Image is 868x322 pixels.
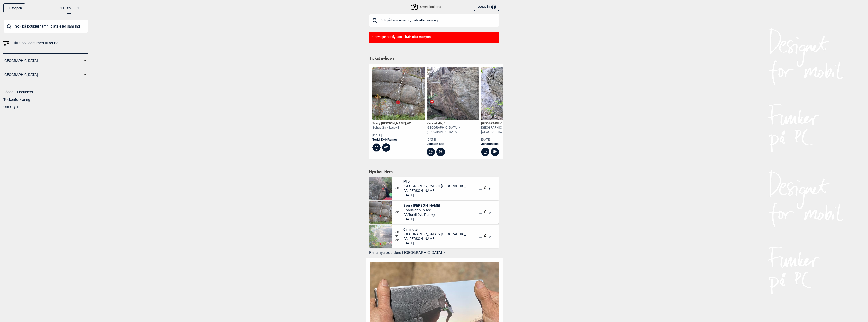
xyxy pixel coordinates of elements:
span: 6C [395,238,404,243]
div: Bohuslän > Lysekil [372,126,411,130]
span: Hitta boulders med filtrering [13,40,58,47]
a: Lägga till boulders [3,90,33,94]
button: Flera nya boulders i [GEOGRAPHIC_DATA] > [369,249,499,257]
img: Sorry Stig [372,67,425,120]
span: 5+ [443,121,447,125]
a: Torkil Dyb Remøy [372,138,411,142]
span: FA: [PERSON_NAME] [403,236,466,241]
span: [GEOGRAPHIC_DATA] > [GEOGRAPHIC_DATA] [403,184,466,188]
div: [GEOGRAPHIC_DATA] > [GEOGRAPHIC_DATA] [481,126,534,134]
div: 6C [382,143,391,152]
div: [GEOGRAPHIC_DATA] , [481,121,534,126]
div: Karatefylla , [427,121,479,126]
img: Sorry Stig [369,201,392,224]
img: 6 minuter [369,225,392,248]
div: Sorry [PERSON_NAME] , [372,121,411,126]
div: [DATE] [427,138,479,142]
button: NO [59,3,64,13]
span: FA: Torkil Dyb Remøy [403,212,440,217]
a: [GEOGRAPHIC_DATA] [3,57,82,64]
img: Karatefylla [427,67,479,120]
input: Sök på bouldernamn, plats eller samling [3,20,88,33]
span: [DATE] [403,193,466,197]
div: [GEOGRAPHIC_DATA] > [GEOGRAPHIC_DATA] [427,126,479,134]
button: SV [67,3,71,14]
div: [DATE] [481,138,534,142]
span: FA: [PERSON_NAME] [403,188,466,193]
span: Bohuslän > Lysekil [403,208,440,212]
img: Mio [369,177,392,200]
div: [DATE] [372,133,411,138]
span: 6 minuter [403,227,466,232]
div: Ψ [395,227,404,245]
button: Logga in [474,3,499,11]
b: Min sida menyen [406,35,431,39]
div: 5+ [436,148,445,156]
div: Sorry Stig6CSorry [PERSON_NAME]Bohuslän > LysekilFA:Torkil Dyb Remøy[DATE] [369,201,499,224]
span: [DATE] [403,241,466,245]
div: Till toppen [3,3,25,13]
span: 6C [395,210,404,215]
span: Sorry [PERSON_NAME] [403,203,440,208]
a: Hitta boulders med filtrering [3,40,88,47]
div: Mio6B+Mio[GEOGRAPHIC_DATA] > [GEOGRAPHIC_DATA]FA:[PERSON_NAME][DATE] [369,177,499,200]
span: [GEOGRAPHIC_DATA] > [GEOGRAPHIC_DATA] [403,232,466,236]
span: 6C [407,121,411,125]
span: 6B [395,230,404,234]
button: EN [75,3,79,13]
span: 6B+ [395,186,404,191]
div: Översiktskarta [411,4,441,10]
span: [DATE] [403,217,440,221]
a: Jonatan Ess [427,142,479,146]
span: Mio [403,179,466,184]
a: Jonatan Ess [481,142,534,146]
h1: Nya boulders [369,169,499,174]
div: Genvägar har flyttats till [369,32,499,43]
div: 6 minuter6BΨ6C6 minuter[GEOGRAPHIC_DATA] > [GEOGRAPHIC_DATA]FA:[PERSON_NAME][DATE] [369,225,499,248]
a: Om Gryttr [3,105,20,109]
img: Crimp boulevard [481,67,534,120]
a: [GEOGRAPHIC_DATA] [3,71,82,79]
div: 5+ [491,148,499,156]
input: Sök på bouldernamn, plats eller samling [369,14,499,27]
h1: Tickat nyligen [369,56,499,61]
a: Teckenförklaring [3,98,30,102]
